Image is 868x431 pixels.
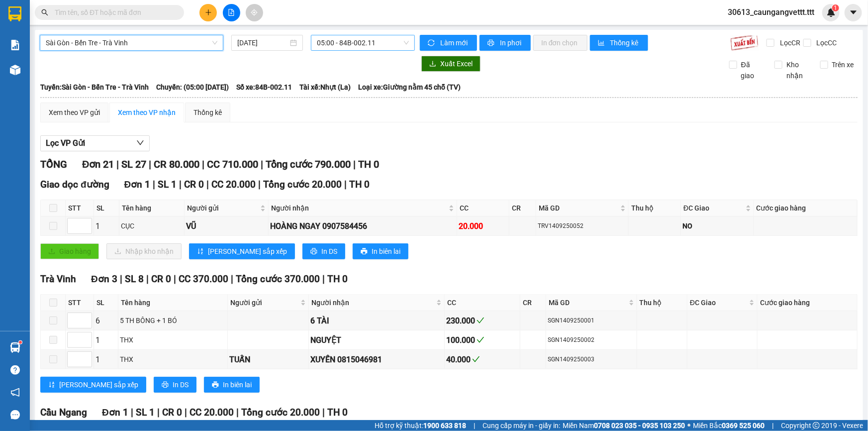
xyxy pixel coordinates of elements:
[206,179,209,190] span: |
[40,158,67,170] span: TỔNG
[162,407,182,418] span: CR 0
[446,353,518,366] div: 40.000
[428,39,436,47] span: sync
[7,63,59,75] div: 20.000
[311,297,434,308] span: Người nhận
[124,179,151,190] span: Đơn 1
[687,424,690,428] span: ⚪️
[119,200,185,216] th: Tên hàng
[832,4,839,11] sup: 1
[610,37,640,48] span: Thống kê
[440,58,473,69] span: Xuất Excel
[828,59,858,70] span: Trên xe
[151,273,171,285] span: CR 0
[322,273,325,285] span: |
[153,179,155,190] span: |
[236,407,239,418] span: |
[594,422,685,430] strong: 0708 023 035 - 0935 103 250
[563,420,685,431] span: Miền Nam
[423,422,466,430] strong: 1900 633 818
[91,273,117,285] span: Đơn 3
[40,377,146,393] button: sort-ascending[PERSON_NAME] sắp xếp
[322,407,325,418] span: |
[118,295,228,311] th: Tên hàng
[208,246,287,257] span: [PERSON_NAME] sắp xếp
[223,379,252,390] span: In biên lai
[65,43,166,57] div: 0912867746
[118,107,176,118] div: Xem theo VP nhận
[598,39,606,47] span: bar-chart
[813,422,820,429] span: copyright
[125,273,144,285] span: SL 8
[96,315,116,327] div: 6
[96,220,117,232] div: 1
[46,137,85,149] span: Lọc VP Gửi
[310,334,443,346] div: NGUYỆT
[190,407,234,418] span: CC 20.000
[720,6,822,18] span: 30613_caungangvettt.ttt
[258,179,261,190] span: |
[40,243,99,259] button: uploadGiao hàng
[344,179,347,190] span: |
[157,407,160,418] span: |
[8,6,21,21] img: logo-vxr
[310,353,443,366] div: XUYẾN 0815046981
[121,220,183,231] div: CỤC
[40,179,109,190] span: Giao dọc đường
[158,179,177,190] span: SL 1
[65,8,166,31] div: [GEOGRAPHIC_DATA]
[19,341,22,344] sup: 1
[223,4,240,21] button: file-add
[302,243,345,259] button: printerIn DS
[94,200,119,216] th: SL
[96,334,116,346] div: 1
[146,273,149,285] span: |
[40,273,76,285] span: Trà Vinh
[236,273,320,285] span: Tổng cước 370.000
[629,200,681,216] th: Thu hộ
[353,158,356,170] span: |
[8,8,58,32] div: Cầu Ngang
[41,9,48,16] span: search
[154,377,196,393] button: printerIn DS
[48,381,55,389] span: sort-ascending
[372,246,400,257] span: In biên lai
[440,37,469,48] span: Làm mới
[536,216,629,236] td: TRV1409250052
[136,139,144,147] span: down
[174,273,176,285] span: |
[10,40,20,50] img: solution-icon
[682,220,752,231] div: NO
[205,9,212,16] span: plus
[477,336,484,344] span: check
[487,39,496,47] span: printer
[229,353,307,366] div: TUẤN
[500,37,523,48] span: In phơi
[834,4,837,11] span: 1
[40,407,87,418] span: Cầu Ngang
[120,315,226,326] div: 5 TH BÔNG + 1 BÓ
[548,355,635,364] div: SGN1409250003
[446,315,518,327] div: 230.000
[457,200,509,216] th: CC
[197,248,204,256] span: sort-ascending
[10,342,20,353] img: warehouse-icon
[241,407,320,418] span: Tổng cước 20.000
[49,107,100,118] div: Xem theo VP gửi
[156,82,229,93] span: Chuyến: (05:00 [DATE])
[429,60,436,68] span: download
[120,273,122,285] span: |
[310,315,443,327] div: 6 TÀI
[327,407,348,418] span: TH 0
[446,334,518,346] div: 100.000
[55,7,172,18] input: Tìm tên, số ĐT hoặc mã đơn
[548,316,635,325] div: SGN1409250001
[482,420,560,431] span: Cung cấp máy in - giấy in:
[106,243,182,259] button: downloadNhập kho nhận
[459,220,507,232] div: 20.000
[782,59,812,81] span: Kho nhận
[66,200,94,216] th: STT
[533,35,587,51] button: In đơn chọn
[65,8,89,19] span: Nhận:
[683,203,744,214] span: ĐC Giao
